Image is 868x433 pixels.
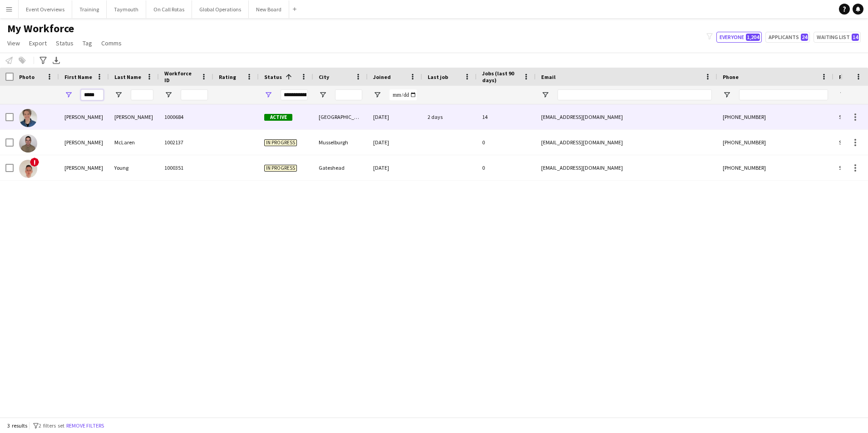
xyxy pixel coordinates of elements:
[313,130,368,155] div: Musselburgh
[114,74,141,80] span: Last Name
[723,91,731,99] button: Open Filter Menu
[38,55,49,66] app-action-btn: Advanced filters
[29,39,47,47] span: Export
[319,91,327,99] button: Open Filter Menu
[717,104,833,129] div: [PHONE_NUMBER]
[319,74,329,80] span: City
[746,34,760,41] span: 1,204
[109,130,159,155] div: McLaren
[192,0,249,18] button: Global Operations
[477,130,536,155] div: 0
[536,130,717,155] div: [EMAIL_ADDRESS][DOMAIN_NAME]
[51,55,62,66] app-action-btn: Export XLSX
[541,74,556,80] span: Email
[536,104,717,129] div: [EMAIL_ADDRESS][DOMAIN_NAME]
[181,89,208,100] input: Workforce ID Filter Input
[30,157,39,167] span: !
[19,74,35,80] span: Photo
[739,89,828,100] input: Phone Filter Input
[72,0,107,18] button: Training
[107,0,146,18] button: Taymouth
[536,155,717,180] div: [EMAIL_ADDRESS][DOMAIN_NAME]
[557,89,712,100] input: Email Filter Input
[19,109,37,127] img: Aidan McIvor
[477,155,536,180] div: 0
[98,37,125,49] a: Comms
[264,114,292,121] span: Active
[59,155,109,180] div: [PERSON_NAME]
[146,0,192,18] button: On Call Rotas
[109,155,159,180] div: Young
[717,155,833,180] div: [PHONE_NUMBER]
[390,89,417,100] input: Joined Filter Input
[52,37,77,49] a: Status
[109,104,159,129] div: [PERSON_NAME]
[814,32,861,43] button: Waiting list14
[64,74,92,80] span: First Name
[477,104,536,129] div: 14
[101,39,122,47] span: Comms
[839,74,857,80] span: Profile
[541,91,549,99] button: Open Filter Menu
[7,22,74,35] span: My Workforce
[56,39,74,47] span: Status
[765,32,810,43] button: Applicants24
[64,91,73,99] button: Open Filter Menu
[131,89,153,100] input: Last Name Filter Input
[313,104,368,129] div: [GEOGRAPHIC_DATA]
[164,91,173,99] button: Open Filter Menu
[25,37,50,49] a: Export
[335,89,362,100] input: City Filter Input
[19,134,37,153] img: Aidan McLaren
[159,104,213,129] div: 1000684
[4,37,24,49] a: View
[723,74,739,80] span: Phone
[716,32,762,43] button: Everyone1,204
[59,104,109,129] div: [PERSON_NAME]
[373,74,391,80] span: Joined
[264,139,297,146] span: In progress
[114,91,123,99] button: Open Filter Menu
[368,130,422,155] div: [DATE]
[313,155,368,180] div: Gateshead
[368,155,422,180] div: [DATE]
[39,422,64,429] span: 2 filters set
[164,70,197,84] span: Workforce ID
[159,130,213,155] div: 1002137
[64,421,106,431] button: Remove filters
[219,74,236,80] span: Rating
[852,34,859,41] span: 14
[19,160,37,178] img: Aidan Young
[717,130,833,155] div: [PHONE_NUMBER]
[428,74,448,80] span: Last job
[249,0,289,18] button: New Board
[801,34,808,41] span: 24
[264,91,272,99] button: Open Filter Menu
[368,104,422,129] div: [DATE]
[264,165,297,172] span: In progress
[81,89,104,100] input: First Name Filter Input
[422,104,477,129] div: 2 days
[19,0,72,18] button: Event Overviews
[482,70,519,84] span: Jobs (last 90 days)
[264,74,282,80] span: Status
[839,91,847,99] button: Open Filter Menu
[7,39,20,47] span: View
[59,130,109,155] div: [PERSON_NAME]
[83,39,92,47] span: Tag
[79,37,96,49] a: Tag
[159,155,213,180] div: 1000351
[373,91,381,99] button: Open Filter Menu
